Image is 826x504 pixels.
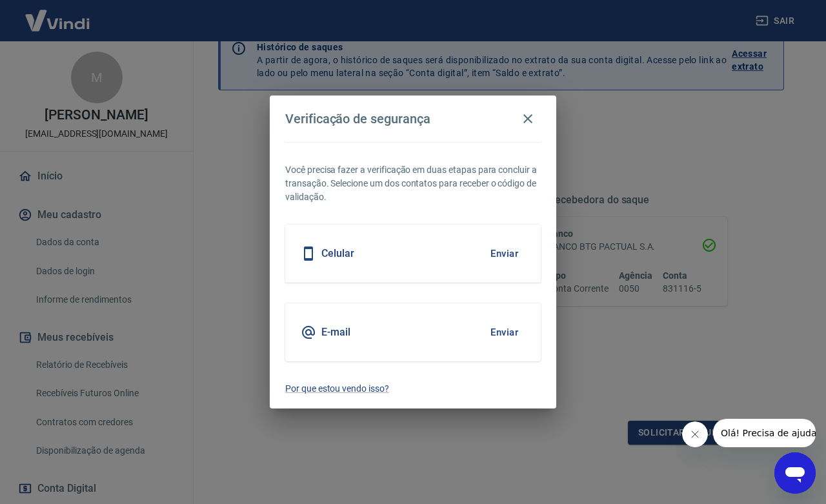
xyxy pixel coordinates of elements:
[483,319,525,346] button: Enviar
[713,419,816,447] iframe: Mensagem da empresa
[285,111,430,126] h4: Verificação de segurança
[8,9,108,19] span: Olá! Precisa de ajuda?
[321,247,354,260] h5: Celular
[483,240,525,267] button: Enviar
[285,163,541,204] p: Você precisa fazer a verificação em duas etapas para concluir a transação. Selecione um dos conta...
[682,421,708,447] iframe: Fechar mensagem
[321,326,350,339] h5: E-mail
[774,452,816,494] iframe: Botão para abrir a janela de mensagens
[285,382,541,396] a: Por que estou vendo isso?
